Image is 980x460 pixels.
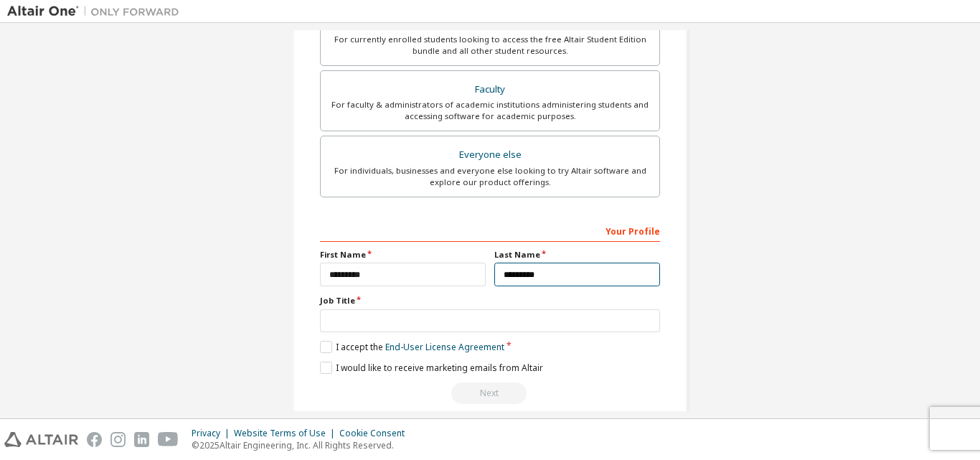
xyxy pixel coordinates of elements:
a: End-User License Agreement [385,341,504,353]
div: Cookie Consent [339,428,413,439]
label: Job Title [320,295,660,306]
label: I would like to receive marketing emails from Altair [320,362,543,374]
div: Website Terms of Use [234,428,339,439]
p: © 2025 Altair Engineering, Inc. All Rights Reserved. [192,439,413,451]
div: Faculty [329,80,651,100]
div: For currently enrolled students looking to access the free Altair Student Edition bundle and all ... [329,34,651,57]
img: instagram.svg [110,432,126,447]
img: linkedin.svg [134,432,149,447]
img: altair_logo.svg [4,432,78,447]
label: First Name [320,249,486,260]
div: For individuals, businesses and everyone else looking to try Altair software and explore our prod... [329,165,651,188]
label: I accept the [320,341,504,353]
img: Altair One [7,4,187,19]
img: facebook.svg [87,432,102,447]
div: Privacy [192,428,234,439]
div: For faculty & administrators of academic institutions administering students and accessing softwa... [329,99,651,122]
div: Everyone else [329,145,651,165]
div: Your Profile [320,219,660,242]
label: Last Name [494,249,660,260]
div: Read and acccept EULA to continue [320,382,660,404]
img: youtube.svg [158,432,179,447]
